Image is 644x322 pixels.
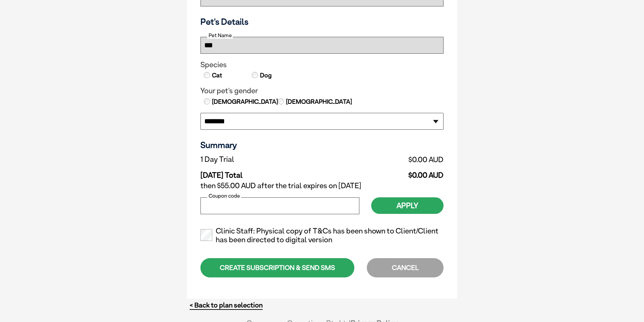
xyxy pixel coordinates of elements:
legend: Your pet's gender [200,86,444,95]
legend: Species [200,60,444,69]
button: Apply [371,197,444,214]
label: Clinic Staff: Physical copy of T&Cs has been shown to Client/Client has been directed to digital ... [200,227,444,244]
label: Coupon code [207,193,241,199]
h3: Pet's Details [198,17,446,27]
td: $0.00 AUD [333,153,444,166]
a: < Back to plan selection [190,301,263,309]
td: $0.00 AUD [333,166,444,180]
td: 1 Day Trial [200,153,333,166]
td: [DATE] Total [200,166,333,180]
div: CANCEL [367,258,444,277]
div: CREATE SUBSCRIPTION & SEND SMS [200,258,354,277]
td: then $55.00 AUD after the trial expires on [DATE] [200,180,444,192]
h3: Summary [200,140,444,150]
input: Clinic Staff: Physical copy of T&Cs has been shown to Client/Client has been directed to digital ... [200,229,212,241]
